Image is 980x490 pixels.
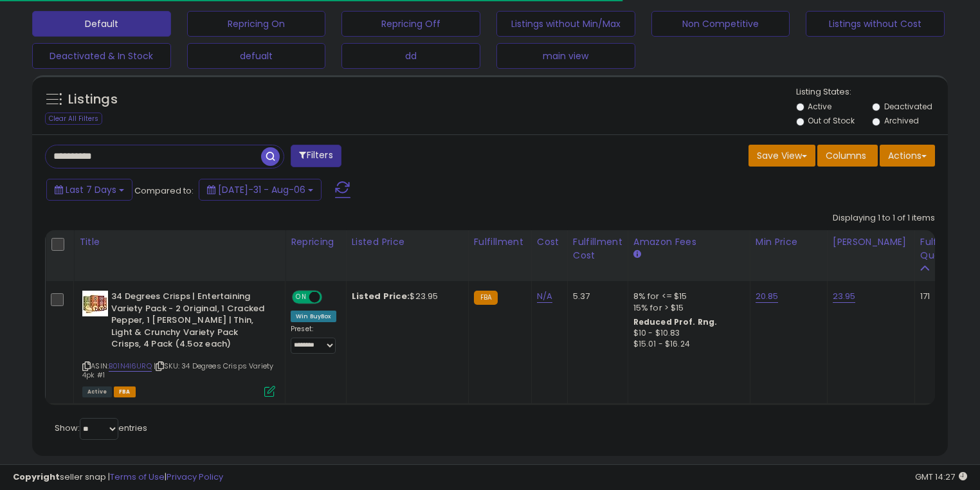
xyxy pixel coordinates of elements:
span: Last 7 Days [66,183,116,196]
div: $23.95 [352,291,458,302]
div: Amazon Fees [633,235,745,249]
label: Deactivated [884,101,932,112]
p: Listing States: [796,86,948,98]
span: [DATE]-31 - Aug-06 [218,183,305,196]
div: [PERSON_NAME] [833,235,909,249]
div: ASIN: [82,291,275,395]
span: Compared to: [134,185,194,197]
div: 5.37 [573,291,618,302]
button: Save View [749,145,815,167]
div: 171 [920,291,960,302]
button: Listings without Min/Max [496,11,635,37]
b: Listed Price: [352,290,410,302]
button: [DATE]-31 - Aug-06 [199,179,322,201]
span: | SKU: 34 Degrees Crisps Variety 4pk #1 [82,361,273,380]
b: 34 Degrees Crisps | Entertaining Variety Pack - 2 Original, 1 Cracked Pepper, 1 [PERSON_NAME] | T... [111,291,268,354]
button: Filters [291,145,341,167]
a: 20.85 [756,290,779,303]
span: 2025-08-14 14:27 GMT [915,471,967,483]
button: Repricing On [187,11,326,37]
img: 51Vfj9ZXVML._SL40_.jpg [82,291,108,316]
div: Preset: [291,325,336,354]
span: All listings currently available for purchase on Amazon [82,386,112,397]
label: Archived [884,115,919,126]
div: Title [79,235,280,249]
div: Win BuyBox [291,311,336,322]
button: Non Competitive [651,11,790,37]
button: Repricing Off [341,11,480,37]
label: Out of Stock [808,115,855,126]
span: Columns [826,149,866,162]
div: Cost [537,235,562,249]
b: Reduced Prof. Rng. [633,316,718,327]
div: Fulfillment Cost [573,235,622,262]
div: $10 - $10.83 [633,328,740,339]
strong: Copyright [13,471,60,483]
span: OFF [320,292,341,303]
a: B01N4I6URQ [109,361,152,372]
div: 8% for <= $15 [633,291,740,302]
a: 23.95 [833,290,856,303]
small: Amazon Fees. [633,249,641,260]
div: Repricing [291,235,341,249]
div: $15.01 - $16.24 [633,339,740,350]
span: FBA [114,386,136,397]
a: N/A [537,290,552,303]
button: Columns [817,145,878,167]
button: Deactivated & In Stock [32,43,171,69]
div: Displaying 1 to 1 of 1 items [833,212,935,224]
small: FBA [474,291,498,305]
div: Clear All Filters [45,113,102,125]
div: Fulfillable Quantity [920,235,965,262]
button: Listings without Cost [806,11,945,37]
label: Active [808,101,831,112]
span: Show: entries [55,422,147,434]
div: Min Price [756,235,822,249]
a: Privacy Policy [167,471,223,483]
a: Terms of Use [110,471,165,483]
button: Actions [880,145,935,167]
div: Fulfillment [474,235,526,249]
button: Default [32,11,171,37]
div: seller snap | | [13,471,223,484]
button: main view [496,43,635,69]
button: defualt [187,43,326,69]
h5: Listings [68,91,118,109]
div: 15% for > $15 [633,302,740,314]
button: dd [341,43,480,69]
span: ON [293,292,309,303]
div: Listed Price [352,235,463,249]
button: Last 7 Days [46,179,132,201]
